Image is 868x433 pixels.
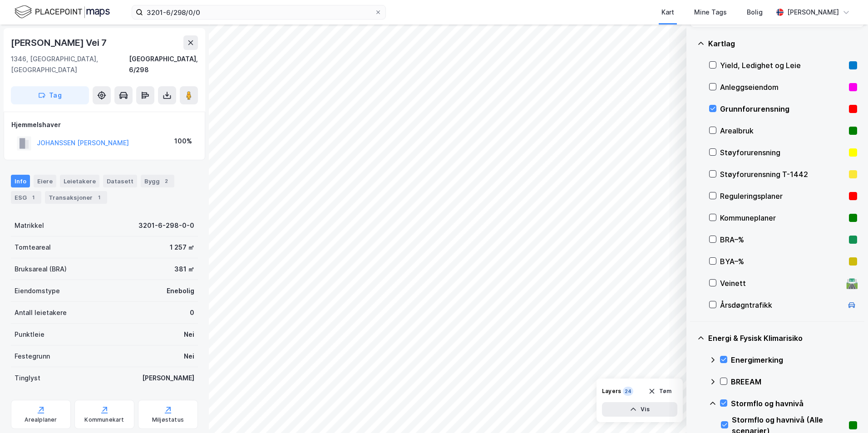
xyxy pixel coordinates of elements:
[184,351,194,362] div: Nei
[141,175,174,187] div: Bygg
[846,277,858,289] div: 🛣️
[15,373,40,384] div: Tinglyst
[143,5,375,19] input: Søk på adresse, matrikkel, gårdeiere, leietakere eller personer
[11,175,30,187] div: Info
[720,256,845,267] div: BYA–%
[731,354,857,365] div: Energimerking
[142,373,194,384] div: [PERSON_NAME]
[45,191,107,204] div: Transaksjoner
[720,191,845,202] div: Reguleringsplaner
[15,307,67,318] div: Antall leietakere
[15,351,50,362] div: Festegrunn
[15,220,44,231] div: Matrikkel
[602,402,677,417] button: Vis
[823,389,868,433] iframe: Chat Widget
[623,387,633,396] div: 24
[720,82,845,93] div: Anleggseiendom
[642,384,677,399] button: Tøm
[94,193,104,202] div: 1
[11,54,129,75] div: 1346, [GEOGRAPHIC_DATA], [GEOGRAPHIC_DATA]
[190,307,194,318] div: 0
[720,169,845,180] div: Støyforurensning T-1442
[11,119,197,130] div: Hjemmelshaver
[60,175,99,187] div: Leietakere
[11,191,41,204] div: ESG
[167,285,194,296] div: Enebolig
[661,7,674,18] div: Kart
[787,7,839,18] div: [PERSON_NAME]
[138,220,194,231] div: 3201-6-298-0-0
[602,388,621,395] div: Layers
[184,329,194,340] div: Nei
[720,60,845,71] div: Yield, Ledighet og Leie
[720,234,845,245] div: BRA–%
[15,264,67,275] div: Bruksareal (BRA)
[11,86,89,104] button: Tag
[15,4,110,20] img: logo.f888ab2527a4732fd821a326f86c7f29.svg
[103,175,137,187] div: Datasett
[720,278,843,289] div: Veinett
[162,177,171,186] div: 2
[708,38,857,49] div: Kartlag
[694,7,727,18] div: Mine Tags
[731,398,857,409] div: Stormflo og havnivå
[34,175,56,187] div: Eiere
[170,242,194,253] div: 1 257 ㎡
[708,333,857,344] div: Energi & Fysisk Klimarisiko
[731,376,857,387] div: BREEAM
[29,193,38,202] div: 1
[129,54,198,75] div: [GEOGRAPHIC_DATA], 6/298
[720,300,843,310] div: Årsdøgntrafikk
[152,416,184,423] div: Miljøstatus
[25,416,57,423] div: Arealplaner
[720,147,845,158] div: Støyforurensning
[15,285,60,296] div: Eiendomstype
[720,125,845,136] div: Arealbruk
[15,242,51,253] div: Tomteareal
[84,416,124,423] div: Kommunekart
[720,103,845,114] div: Grunnforurensning
[720,212,845,223] div: Kommuneplaner
[174,136,192,147] div: 100%
[174,264,194,275] div: 381 ㎡
[15,329,44,340] div: Punktleie
[11,35,108,50] div: [PERSON_NAME] Vei 7
[747,7,763,18] div: Bolig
